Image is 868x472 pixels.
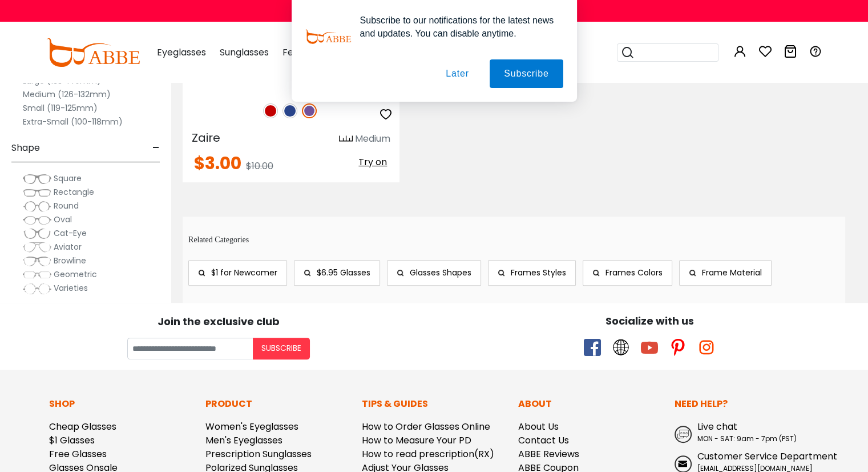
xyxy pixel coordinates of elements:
p: Need Help? [675,397,819,411]
span: MON - SAT: 9am - 7pm (PST) [697,434,797,443]
span: Cat-Eye [54,227,87,239]
button: Subscribe [253,338,310,359]
span: Geometric [54,269,97,280]
span: twitter [612,339,629,356]
span: $1 for Newcomer [211,267,277,278]
a: Frame Material [679,260,772,286]
div: Join the exclusive club [9,311,429,329]
button: Try on [355,155,390,170]
a: ABBE Reviews [518,447,579,461]
img: Red [263,103,278,118]
span: Rectangle [54,186,94,198]
span: $10.00 [246,159,273,173]
a: $1 for Newcomer [188,260,287,286]
span: Gender [11,301,46,328]
a: About Us [518,420,559,433]
img: Aviator.png [23,242,51,253]
div: Socialize with us [440,313,860,329]
label: Extra-Small (100-118mm) [23,115,123,129]
a: $6.95 Glasses [294,260,380,286]
a: Men's Eyeglasses [205,434,282,447]
span: Live chat [697,420,737,433]
div: Medium [355,132,390,146]
img: Blue [282,103,297,118]
span: Frames Colors [605,267,663,278]
a: Frames Styles [488,260,576,286]
img: Purple [302,103,317,118]
span: $6.95 Glasses [317,267,370,278]
p: About [518,397,663,411]
span: Try on [358,155,387,169]
input: Your email [127,338,253,359]
img: Rectangle.png [23,187,51,198]
img: notification icon [305,14,351,59]
a: Prescription Sunglasses [205,447,312,461]
a: Live chat MON - SAT: 9am - 7pm (PST) [675,420,819,444]
span: $3.00 [194,151,241,175]
a: How to read prescription(RX) [362,447,494,461]
img: Oval.png [23,214,51,226]
a: Free Glasses [49,447,107,461]
a: Cheap Glasses [49,420,116,433]
img: Square.png [23,173,51,185]
span: - [152,301,160,328]
span: facebook [584,339,601,356]
span: Frame Material [702,267,762,278]
span: Frames Styles [511,267,566,278]
img: Round.png [23,201,51,212]
span: Aviator [54,241,82,253]
span: Browline [54,255,86,266]
a: $1 Glasses [49,434,95,447]
span: Round [54,200,79,211]
p: Product [205,397,350,411]
button: Later [431,59,483,88]
p: Tips & Guides [362,397,507,411]
div: Subscribe to our notifications for the latest news and updates. You can disable anytime. [351,14,563,40]
p: Related Categories [188,234,845,246]
span: Customer Service Department [697,450,837,463]
a: How to Measure Your PD [362,434,471,447]
label: Small (119-125mm) [23,101,98,115]
img: Cat-Eye.png [23,228,51,239]
span: Varieties [54,282,88,294]
a: Glasses Shapes [387,260,481,286]
p: Shop [49,397,194,411]
span: - [152,134,160,162]
button: Subscribe [490,59,563,88]
span: instagram [698,339,715,356]
span: pinterest [669,339,687,356]
span: Square [54,173,82,184]
img: size ruler [339,135,353,143]
a: How to Order Glasses Online [362,420,490,433]
span: Zaire [192,130,220,146]
img: Browline.png [23,255,51,267]
span: Shape [11,134,40,162]
span: Oval [54,214,72,225]
span: Glasses Shapes [410,267,471,278]
img: Geometric.png [23,269,51,281]
a: Women's Eyeglasses [205,420,298,433]
a: Contact Us [518,434,569,447]
img: Varieties.png [23,283,51,295]
a: Frames Colors [583,260,672,286]
span: youtube [641,339,658,356]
